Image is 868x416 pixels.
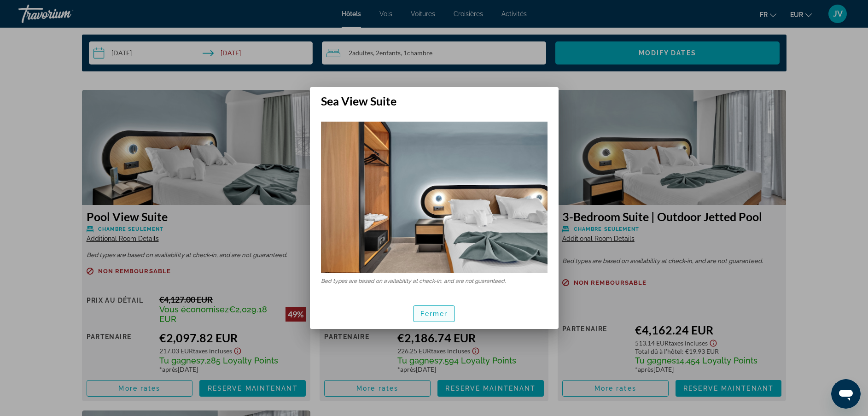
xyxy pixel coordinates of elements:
[420,310,448,317] span: Fermer
[310,87,559,108] h2: Sea View Suite
[321,122,548,273] img: Sea View Suite
[831,379,861,409] iframe: Bouton de lancement de la fenêtre de messagerie
[413,305,455,322] button: Fermer
[321,278,548,284] p: Bed types are based on availability at check-in, and are not guaranteed.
